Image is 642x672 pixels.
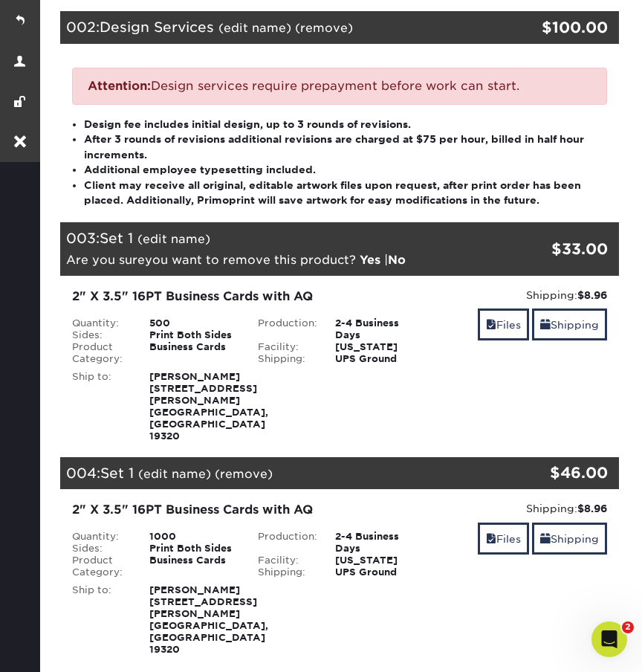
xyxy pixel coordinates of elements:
[84,117,607,132] li: Design fee includes initial design, up to 3 rounds of revisions.
[138,329,247,341] div: Print Both Sides
[149,371,268,442] strong: [PERSON_NAME] [STREET_ADDRESS][PERSON_NAME] [GEOGRAPHIC_DATA], [GEOGRAPHIC_DATA] 19320
[324,317,432,341] div: 2-4 Business Days
[247,531,324,555] div: Production:
[84,162,607,177] li: Additional employee typesetting included.
[72,288,421,306] div: 2" X 3.5" 16PT Business Cards with AQ
[540,533,551,545] span: shipping
[138,341,247,365] div: Business Cards
[247,317,324,341] div: Production:
[486,319,496,331] span: files
[526,16,608,39] div: $100.00
[444,288,607,303] div: Shipping:
[324,566,432,578] div: UPS Ground
[591,621,627,657] iframe: Intercom live chat
[577,289,607,301] strong: $8.96
[66,251,406,268] div: Are you sure
[478,308,529,340] a: Files
[324,531,432,555] div: 2-4 Business Days
[478,523,529,555] a: Files
[100,465,134,481] span: Set 1
[100,230,133,246] span: Set 1
[384,253,406,267] span: |
[84,178,607,208] li: Client may receive all original, editable artwork files upon request, after print order has been ...
[247,555,324,566] div: Facility:
[149,584,268,655] strong: [PERSON_NAME] [STREET_ADDRESS][PERSON_NAME] [GEOGRAPHIC_DATA], [GEOGRAPHIC_DATA] 19320
[61,555,138,578] div: Product Category:
[61,341,138,365] div: Product Category:
[145,253,349,267] span: you want to remove this product
[444,501,607,516] div: Shipping:
[61,329,138,341] div: Sides:
[61,317,138,329] div: Quantity:
[295,21,353,35] a: (remove)
[138,543,247,555] div: Print Both Sides
[577,503,607,514] strong: $8.96
[138,531,247,543] div: 1000
[532,523,607,555] a: Shipping
[72,68,607,105] div: Design services require prepayment before work can start.
[486,533,496,545] span: files
[138,317,247,329] div: 500
[215,467,273,481] a: (remove)
[324,341,432,353] div: [US_STATE]
[61,584,138,656] div: Ship to:
[349,253,356,267] span: ?
[84,132,607,162] li: After 3 rounds of revisions additional revisions are charged at $75 per hour, billed in half hour...
[324,353,432,365] div: UPS Ground
[88,79,151,93] strong: Attention:
[324,555,432,566] div: [US_STATE]
[540,319,551,331] span: shipping
[247,566,324,578] div: Shipping:
[247,341,324,353] div: Facility:
[526,238,608,260] div: $33.00
[360,253,380,267] a: Yes
[138,467,211,481] a: (edit name)
[138,555,247,578] div: Business Cards
[61,531,138,543] div: Quantity:
[218,21,291,35] a: (edit name)
[532,308,607,340] a: Shipping
[60,222,526,275] div: 003:
[60,11,526,44] div: 002:
[61,543,138,555] div: Sides:
[622,621,634,633] span: 2
[61,371,138,442] div: Ship to:
[60,457,526,490] div: 004:
[526,462,608,484] div: $46.00
[72,501,421,519] div: 2" X 3.5" 16PT Business Cards with AQ
[100,19,214,35] span: Design Services
[137,232,210,246] a: (edit name)
[247,353,324,365] div: Shipping:
[388,253,406,267] a: No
